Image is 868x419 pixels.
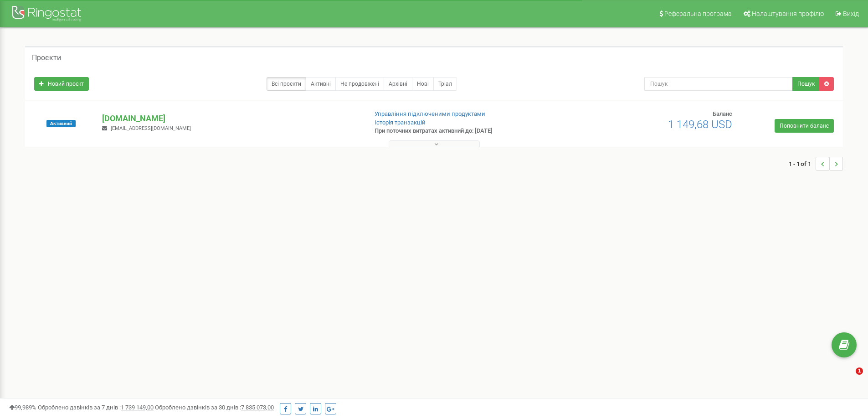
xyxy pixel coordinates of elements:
[713,110,732,117] span: Баланс
[306,77,336,91] a: Активні
[644,77,793,91] input: Пошук
[375,110,485,117] a: Управління підключеними продуктами
[668,118,732,131] span: 1 149,68 USD
[837,367,859,389] iframe: Intercom live chat
[775,119,834,133] a: Поповнити баланс
[267,77,306,91] a: Всі проєкти
[241,404,274,411] u: 7 835 073,00
[9,404,36,411] span: 99,989%
[34,77,89,91] a: Новий проєкт
[412,77,434,91] a: Нові
[789,148,843,180] nav: ...
[856,367,863,375] span: 1
[102,113,360,124] p: [DOMAIN_NAME]
[38,404,154,411] span: Оброблено дзвінків за 7 днів :
[335,77,384,91] a: Не продовжені
[752,10,824,17] span: Налаштування профілю
[433,77,457,91] a: Тріал
[375,119,426,126] a: Історія транзакцій
[375,127,564,135] p: При поточних витратах активний до: [DATE]
[155,404,274,411] span: Оброблено дзвінків за 30 днів :
[843,10,859,17] span: Вихід
[32,54,61,62] h5: Проєкти
[384,77,412,91] a: Архівні
[111,125,191,131] span: [EMAIL_ADDRESS][DOMAIN_NAME]
[121,404,154,411] u: 1 739 149,00
[664,10,732,17] span: Реферальна програма
[46,120,76,127] span: Активний
[789,157,816,171] span: 1 - 1 of 1
[792,77,820,91] button: Пошук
